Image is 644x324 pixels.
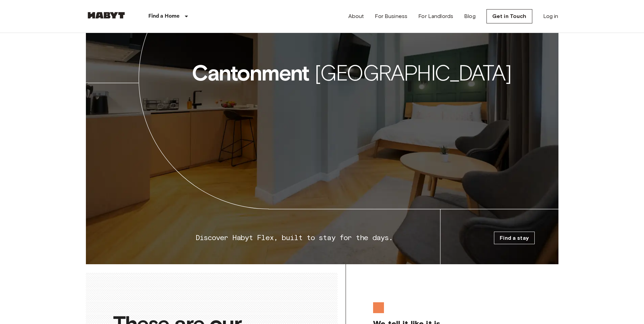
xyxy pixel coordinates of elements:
a: About [348,12,364,20]
a: Log in [543,12,558,20]
a: Blog [464,12,476,20]
a: For Business [375,12,407,20]
img: Habyt [86,12,127,19]
a: For Landlords [418,12,453,20]
p: Find a Home [148,12,180,20]
a: Find a stay [494,232,535,244]
a: Get in Touch [486,9,532,23]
